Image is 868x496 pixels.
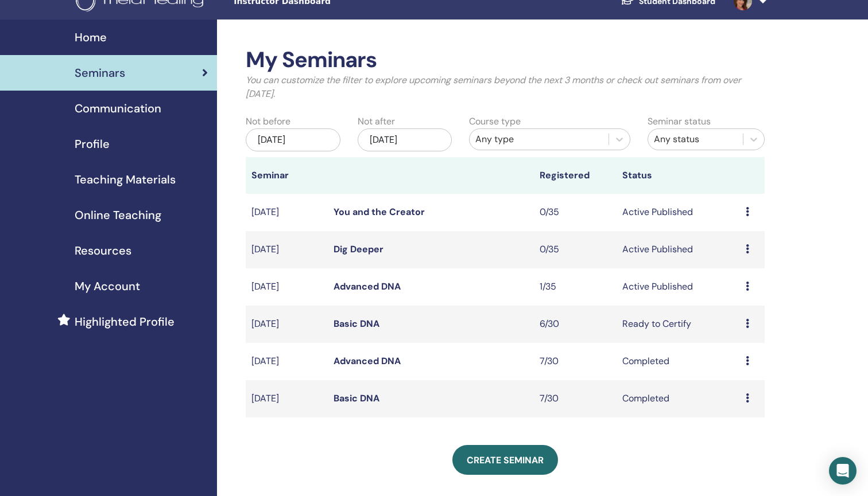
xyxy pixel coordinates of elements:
a: You and the Creator [334,206,425,218]
a: Basic DNA [334,392,379,404]
td: Ready to Certify [617,306,740,343]
td: Completed [617,343,740,380]
td: [DATE] [246,343,328,380]
th: Seminar [246,157,328,194]
div: Any status [654,132,737,146]
td: Active Published [617,194,740,231]
label: Course type [469,115,521,128]
span: Teaching Materials [75,171,176,188]
td: 7/30 [534,380,616,417]
label: Not before [246,115,290,128]
p: You can customize the filter to explore upcoming seminars beyond the next 3 months or check out s... [246,73,765,101]
label: Seminar status [648,115,711,128]
span: My Account [75,278,140,295]
td: [DATE] [246,194,328,231]
td: Active Published [617,268,740,306]
a: Advanced DNA [334,355,401,367]
td: 0/35 [534,194,616,231]
td: [DATE] [246,268,328,306]
div: [DATE] [246,128,340,151]
td: [DATE] [246,306,328,343]
span: Home [75,29,107,46]
a: Create seminar [452,445,558,475]
td: Completed [617,380,740,417]
label: Not after [358,115,395,128]
span: Seminars [75,64,125,81]
div: Any type [475,132,603,146]
span: Communication [75,100,161,117]
h2: My Seminars [246,47,765,73]
div: Open Intercom Messenger [829,457,857,485]
span: Resources [75,242,131,259]
th: Registered [534,157,616,194]
td: 1/35 [534,268,616,306]
span: Create seminar [467,454,544,466]
th: Status [617,157,740,194]
td: 7/30 [534,343,616,380]
a: Advanced DNA [334,280,401,292]
span: Profile [75,135,110,153]
a: Basic DNA [334,318,379,330]
td: 0/35 [534,231,616,268]
td: Active Published [617,231,740,268]
a: Dig Deeper [334,243,383,255]
td: [DATE] [246,231,328,268]
span: Online Teaching [75,206,161,224]
td: [DATE] [246,380,328,417]
td: 6/30 [534,306,616,343]
div: [DATE] [358,128,452,151]
span: Highlighted Profile [75,313,175,330]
